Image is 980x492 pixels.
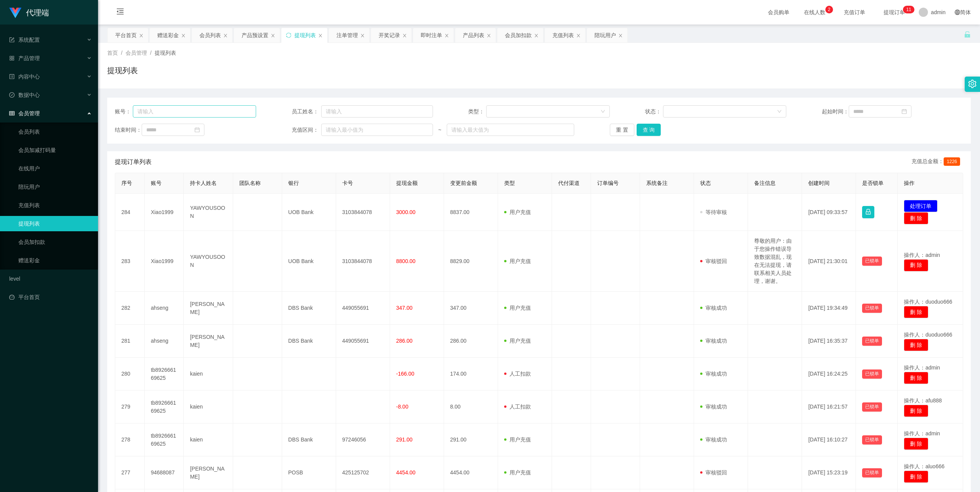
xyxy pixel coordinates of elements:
[618,33,623,38] i: 图标: close
[184,391,233,423] td: kaien
[155,50,176,56] span: 提现列表
[862,337,882,346] button: 已锁单
[904,405,928,417] button: 删 除
[534,33,539,38] i: 图标: close
[576,33,581,38] i: 图标: close
[396,404,408,410] span: -8.00
[184,358,233,391] td: kaien
[902,109,907,114] i: 图标: calendar
[184,292,233,325] td: [PERSON_NAME]
[800,10,829,15] span: 在线人数
[700,404,727,410] span: 审核成功
[906,6,909,13] p: 1
[964,31,971,38] i: 图标: unlock
[396,305,413,311] span: 347.00
[504,305,531,311] span: 用户充值
[700,469,727,476] span: 审核驳回
[645,108,663,116] span: 状态：
[271,33,275,38] i: 图标: close
[822,108,849,116] span: 起始时间：
[487,33,491,38] i: 图标: close
[840,10,869,15] span: 充值订单
[150,50,152,56] span: /
[115,157,152,167] span: 提现订单列表
[151,180,162,186] span: 账号
[9,92,15,98] i: 图标: check-circle-o
[904,463,944,469] span: 操作人：aluo666
[862,180,884,186] span: 是否锁单
[336,423,390,456] td: 97246056
[18,142,92,158] a: 会员加减打码量
[145,391,184,423] td: tb892666169625
[126,50,147,56] span: 会员管理
[282,325,336,358] td: DBS Bank
[321,124,433,136] input: 请输入最小值为
[9,271,92,286] a: level
[115,126,142,134] span: 结束时间：
[802,292,856,325] td: [DATE] 19:34:49
[181,33,186,38] i: 图标: close
[646,180,668,186] span: 系统备注
[336,292,390,325] td: 449055691
[336,231,390,292] td: 3103844078
[184,325,233,358] td: [PERSON_NAME]
[944,157,960,166] span: 1226
[396,436,413,443] span: 291.00
[9,9,49,15] a: 代理端
[288,180,299,186] span: 银行
[282,456,336,489] td: POSB
[802,358,856,391] td: [DATE] 16:24:25
[904,438,928,450] button: 删 除
[904,339,928,351] button: 删 除
[184,423,233,456] td: kaien
[9,74,40,80] span: 内容中心
[862,369,882,379] button: 已锁单
[145,358,184,391] td: tb892666169625
[754,180,776,186] span: 备注信息
[321,105,433,118] input: 请输入
[862,402,882,412] button: 已锁单
[904,430,940,436] span: 操作人：admin
[115,108,133,116] span: 账号：
[282,231,336,292] td: UOB Bank
[955,10,960,15] i: 图标: global
[9,111,15,116] i: 图标: table
[396,209,416,215] span: 3000.00
[504,436,531,443] span: 用户充值
[115,391,145,423] td: 279
[18,198,92,213] a: 充值列表
[468,108,486,116] span: 类型：
[396,180,418,186] span: 提现金额
[292,126,322,134] span: 充值区间：
[199,28,221,42] div: 会员列表
[828,6,831,13] p: 2
[904,365,940,371] span: 操作人：admin
[444,456,498,489] td: 4454.00
[396,258,416,264] span: 8800.00
[18,234,92,250] a: 会员加扣款
[904,306,928,318] button: 删 除
[18,253,92,268] a: 赠送彩金
[505,28,532,42] div: 会员加扣款
[223,33,228,38] i: 图标: close
[107,0,133,25] i: 图标: menu-fold
[903,6,914,13] sup: 11
[700,258,727,264] span: 审核驳回
[595,28,616,42] div: 陪玩用户
[444,194,498,231] td: 8837.00
[909,6,911,13] p: 1
[157,28,179,42] div: 赠送彩金
[862,304,882,313] button: 已锁单
[115,423,145,456] td: 278
[145,325,184,358] td: ahseng
[294,28,316,42] div: 提现列表
[115,325,145,358] td: 281
[433,126,447,134] span: ~
[444,325,498,358] td: 286.00
[282,292,336,325] td: DBS Bank
[336,325,390,358] td: 449055691
[904,212,928,224] button: 删 除
[145,423,184,456] td: tb892666169625
[504,469,531,476] span: 用户充值
[802,325,856,358] td: [DATE] 16:35:37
